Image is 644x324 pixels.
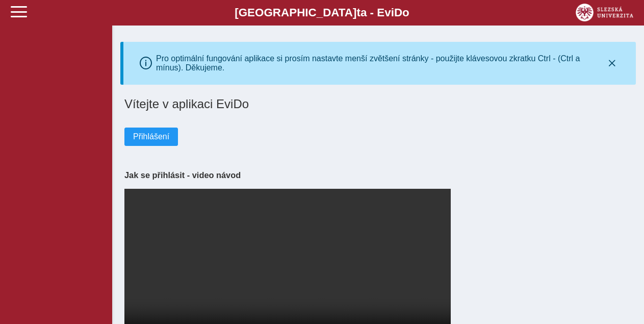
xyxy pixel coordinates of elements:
[576,4,633,21] img: logo_web_su.png
[356,6,360,19] span: t
[156,54,605,72] div: Pro optimální fungování aplikace si prosím nastavte menší zvětšení stránky - použijte klávesovou ...
[31,6,613,19] b: [GEOGRAPHIC_DATA] a - Evi
[124,97,632,111] h1: Vítejte v aplikaci EviDo
[124,128,178,146] button: Přihlášení
[394,6,402,19] span: D
[402,6,409,19] span: o
[124,170,632,180] h3: Jak se přihlásit - video návod
[133,132,169,141] span: Přihlášení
